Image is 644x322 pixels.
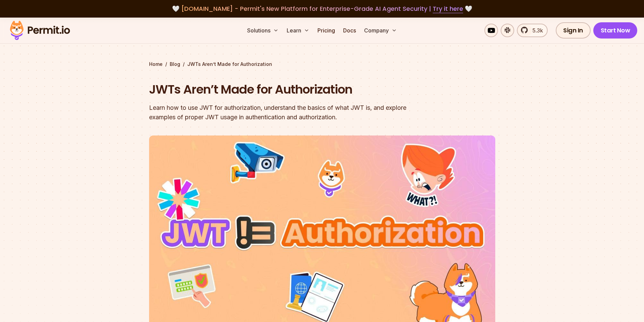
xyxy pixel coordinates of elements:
button: Solutions [244,24,281,37]
a: 5.3k [517,24,548,37]
div: Learn how to use JWT for authorization, understand the basics of what JWT is, and explore example... [149,103,409,122]
a: Try it here [433,4,463,13]
a: Home [149,61,163,68]
button: Company [361,24,400,37]
span: [DOMAIN_NAME] - Permit's New Platform for Enterprise-Grade AI Agent Security | [181,4,463,13]
div: / / [149,61,495,68]
h1: JWTs Aren’t Made for Authorization [149,81,409,98]
img: Permit logo [7,19,73,42]
a: Start Now [593,22,638,39]
a: Sign In [556,22,591,39]
span: 5.3k [528,26,543,34]
a: Pricing [315,24,338,37]
div: 🤍 🤍 [16,4,628,14]
a: Docs [340,24,359,37]
button: Learn [284,24,312,37]
a: Blog [170,61,180,68]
